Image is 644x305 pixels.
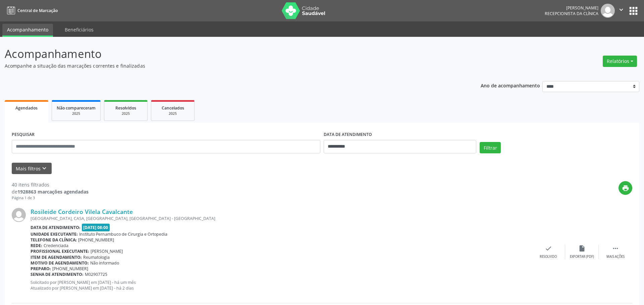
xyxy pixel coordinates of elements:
b: Senha de atendimento: [31,272,84,277]
i:  [618,6,625,13]
div: 40 itens filtrados [12,181,89,188]
button: Filtrar [480,142,501,153]
p: Solicitado por [PERSON_NAME] em [DATE] - há um mês Atualizado por [PERSON_NAME] em [DATE] - há 2 ... [31,280,532,291]
a: Beneficiários [60,24,98,35]
button: print [619,181,632,195]
b: Item de agendamento: [31,254,82,260]
div: Resolvido [540,254,557,259]
b: Data de atendimento: [31,225,80,230]
span: Não compareceram [57,105,96,111]
div: Exportar (PDF) [570,254,594,259]
label: PESQUISAR [12,130,35,140]
span: Instituto Pernambuco de Cirurgia e Ortopedia [79,231,167,237]
p: Acompanhamento [5,46,449,62]
a: Acompanhamento [2,24,53,37]
b: Profissional executante: [31,248,89,254]
b: Preparo: [31,266,51,272]
b: Motivo de agendamento: [31,260,89,266]
b: Telefone da clínica: [31,237,77,243]
button: apps [628,5,639,17]
div: Página 1 de 3 [12,195,89,201]
div: Mais ações [606,254,625,259]
b: Rede: [31,243,42,248]
a: Central de Marcação [5,5,58,16]
button: Relatórios [603,56,637,67]
div: 2025 [156,111,190,116]
span: Cancelados [162,105,184,111]
span: [PHONE_NUMBER] [52,266,88,272]
span: [DATE] 08:00 [82,224,110,231]
div: [PERSON_NAME] [545,5,598,11]
i: insert_drive_file [578,245,586,252]
button:  [615,4,628,18]
button: Mais filtroskeyboard_arrow_down [12,163,52,174]
p: Ano de acompanhamento [481,81,540,89]
p: Acompanhe a situação das marcações correntes e finalizadas [5,62,449,69]
i: keyboard_arrow_down [41,165,48,172]
div: 2025 [57,111,96,116]
span: Agendados [15,105,38,111]
label: DATA DE ATENDIMENTO [324,130,372,140]
div: 2025 [109,111,143,116]
span: Recepcionista da clínica [545,11,598,16]
span: Não informado [90,260,119,266]
div: [GEOGRAPHIC_DATA], CASA, [GEOGRAPHIC_DATA], [GEOGRAPHIC_DATA] - [GEOGRAPHIC_DATA] [31,216,532,221]
span: M02907725 [85,272,107,277]
div: de [12,188,89,195]
i: print [622,184,629,192]
span: [PHONE_NUMBER] [78,237,114,243]
span: Reumatologia [83,254,110,260]
i:  [612,245,619,252]
span: Central de Marcação [17,8,58,13]
a: Rosileide Cordeiro Vilela Cavalcante [31,208,133,215]
span: Resolvidos [115,105,136,111]
img: img [601,4,615,18]
img: img [12,208,26,222]
b: Unidade executante: [31,231,78,237]
span: Credenciada [44,243,68,248]
i: check [545,245,552,252]
strong: 1928863 marcações agendadas [17,188,89,195]
span: [PERSON_NAME] [91,248,123,254]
